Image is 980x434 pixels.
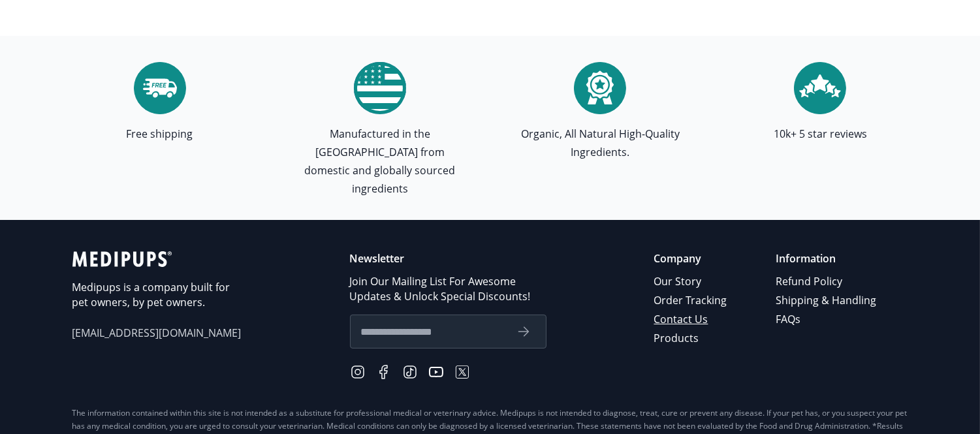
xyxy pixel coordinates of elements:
[654,291,729,310] a: Order Tracking
[350,274,546,304] p: Join Our Mailing List For Awesome Updates & Unlock Special Discounts!
[776,251,879,266] p: Information
[776,291,879,310] a: Shipping & Handling
[72,326,242,341] span: [EMAIL_ADDRESS][DOMAIN_NAME]
[654,329,729,348] a: Products
[350,251,546,266] p: Newsletter
[654,272,729,291] a: Our Story
[654,251,729,266] p: Company
[774,125,867,143] p: 10k+ 5 star reviews
[513,125,688,161] p: Organic, All Natural High-Quality Ingredients.
[776,310,879,329] a: FAQs
[292,125,467,198] p: Manufactured in the [GEOGRAPHIC_DATA] from domestic and globally sourced ingredients
[776,272,879,291] a: Refund Policy
[72,280,242,310] p: Medipups is a company built for pet owners, by pet owners.
[654,310,729,329] a: Contact Us
[127,125,193,143] p: Free shipping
